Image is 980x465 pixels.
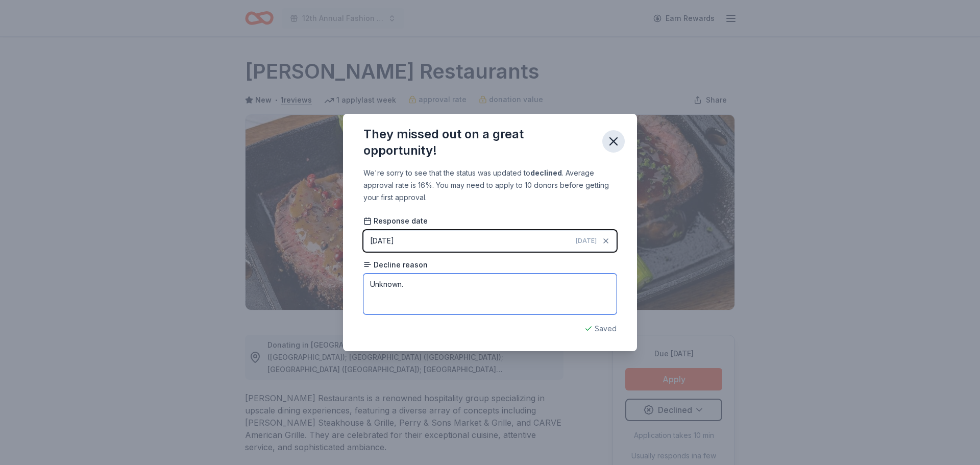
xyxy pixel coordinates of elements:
[576,237,597,245] span: [DATE]
[363,260,428,270] span: Decline reason
[363,274,617,314] textarea: Unknown.
[363,230,617,252] button: [DATE][DATE]
[370,235,394,247] div: [DATE]
[363,126,594,159] div: They missed out on a great opportunity!
[530,168,562,177] b: declined
[363,167,617,204] div: We're sorry to see that the status was updated to . Average approval rate is 16%. You may need to...
[363,216,428,226] span: Response date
